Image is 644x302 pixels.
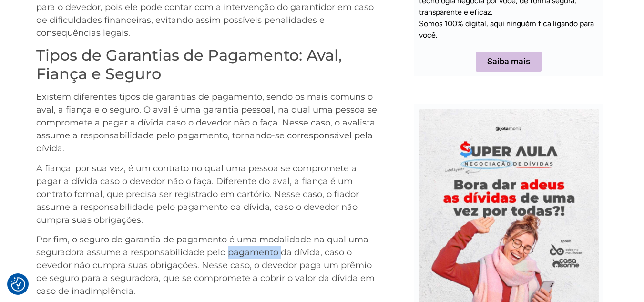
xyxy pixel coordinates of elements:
p: Por fim, o seguro de garantia de pagamento é uma modalidade na qual uma seguradora assume a respo... [36,233,381,298]
img: Revisit consent button [11,277,25,292]
button: Preferências de consentimento [11,277,25,292]
a: Saiba mais [476,52,542,72]
span: Saiba mais [487,57,530,66]
p: Existem diferentes tipos de garantias de pagamento, sendo os mais comuns o aval, a fiança e o seg... [36,91,381,155]
h2: Tipos de Garantias de Pagamento: Aval, Fiança e Seguro [36,46,381,83]
p: A fiança, por sua vez, é um contrato no qual uma pessoa se compromete a pagar a dívida caso o dev... [36,162,381,227]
